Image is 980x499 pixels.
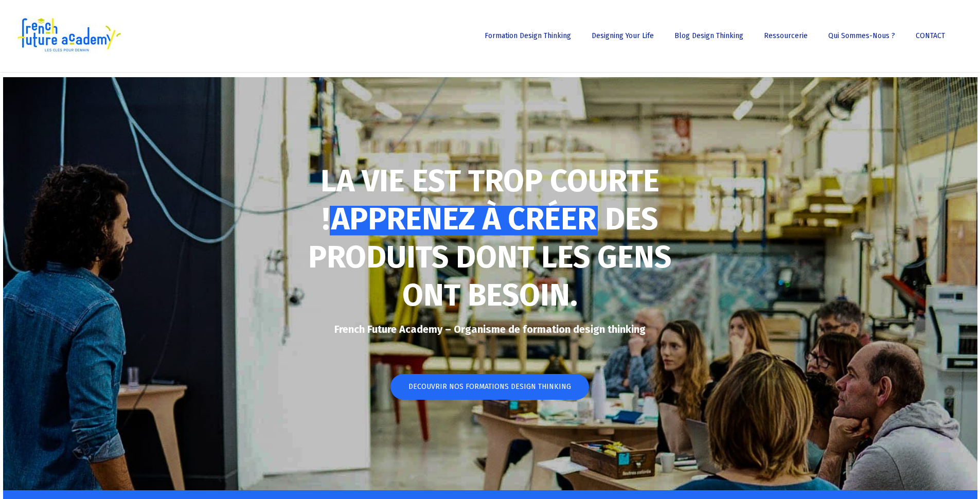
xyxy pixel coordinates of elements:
[485,31,571,40] span: Formation Design Thinking
[823,32,900,40] a: Qui sommes-nous ?
[764,31,808,40] span: Ressourcerie
[320,163,660,238] strong: LA VIE EST TROP COURTE !
[669,32,749,40] a: Blog Design Thinking
[408,382,571,392] span: DECOUVRIR NOS FORMATIONS DESIGN THINKING
[331,201,596,238] span: APPRENEZ À CRÉER
[674,31,743,40] span: Blog Design Thinking
[592,31,654,40] span: Designing Your Life
[828,31,895,40] span: Qui sommes-nous ?
[916,31,945,40] span: CONTACT
[911,32,950,40] a: CONTACT
[390,374,589,400] a: DECOUVRIR NOS FORMATIONS DESIGN THINKING
[586,32,659,40] a: Designing Your Life
[14,15,123,57] img: French Future Academy
[759,32,813,40] a: Ressourcerie
[308,201,671,314] strong: DES PRODUITS DONT LES GENS ONT BESOIN.
[479,32,576,40] a: Formation Design Thinking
